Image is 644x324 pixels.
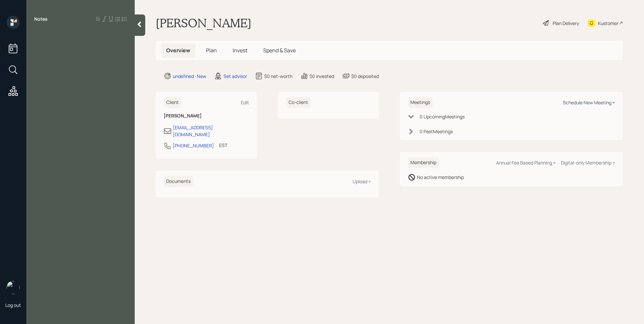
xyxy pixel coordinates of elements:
div: $0 net-worth [264,73,292,80]
h6: Meetings [408,97,433,108]
h6: Client [164,97,181,108]
div: Schedule New Meeting + [563,99,615,106]
div: [EMAIL_ADDRESS][DOMAIN_NAME] [173,124,249,138]
h6: [PERSON_NAME] [164,113,249,119]
div: Plan Delivery [553,20,579,27]
div: Upload + [353,178,371,185]
span: Plan [206,47,217,54]
div: EST [219,142,227,149]
div: No active membership [417,174,464,181]
span: Overview [166,47,190,54]
div: 0 Past Meeting s [420,128,453,135]
div: 0 Upcoming Meeting s [420,113,465,120]
div: Annual Fee Based Planning + [496,160,556,166]
label: Notes [34,16,48,22]
div: Edit [241,99,249,106]
h6: Co-client [286,97,311,108]
span: Invest [233,47,247,54]
div: undefined · New [173,73,206,80]
div: [PHONE_NUMBER] [173,142,214,149]
h6: Documents [164,176,193,187]
div: Digital-only Membership + [561,160,615,166]
div: Set advisor [223,73,247,80]
img: retirable_logo.png [7,281,20,294]
h1: [PERSON_NAME] [156,16,251,30]
div: Kustomer [598,20,618,27]
div: $0 invested [310,73,334,80]
div: Log out [5,302,21,308]
h6: Membership [408,157,439,168]
div: $0 deposited [351,73,379,80]
span: Spend & Save [263,47,296,54]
